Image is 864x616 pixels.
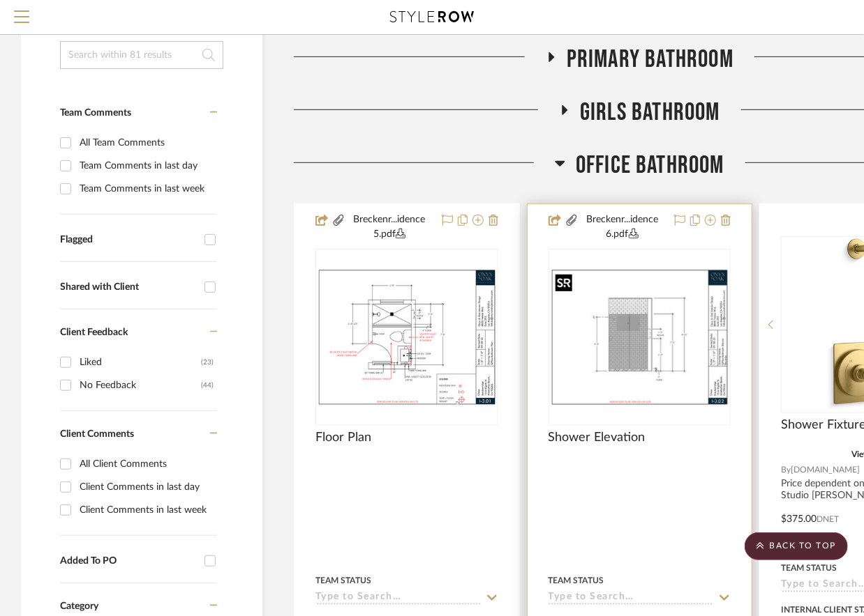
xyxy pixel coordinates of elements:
span: Client Comments [60,429,134,439]
input: Type to Search… [549,592,715,605]
span: Girls Bathroom [580,98,720,128]
span: Team Comments [60,108,131,118]
img: Floor Plan [317,268,497,407]
div: Client Comments in last week [80,499,214,521]
span: Shower Elevation [549,430,646,445]
div: Shared with Client [60,282,198,293]
div: Flagged [60,234,198,246]
span: Office Bathroom [576,151,724,180]
div: Added To PO [60,555,198,567]
div: Team Status [781,562,837,574]
div: Liked [80,351,201,374]
span: Primary Bathroom [567,45,733,75]
span: By [781,463,791,477]
div: Client Comments in last day [80,476,214,498]
span: Client Feedback [60,328,128,337]
span: [DOMAIN_NAME] [791,463,860,477]
div: No Feedback [80,374,201,396]
scroll-to-top-button: BACK TO TOP [745,532,848,560]
div: Team Status [549,574,604,587]
span: Floor Plan [315,430,371,445]
div: Team Comments in last day [80,155,214,177]
div: Team Comments in last week [80,178,214,200]
div: 0 [549,249,731,425]
div: All Client Comments [80,453,214,475]
div: (44) [201,374,214,396]
button: Breckenr...idence 5.pdf [345,213,433,242]
img: Shower Elevation [550,268,730,407]
div: (23) [201,351,214,374]
input: Search within 81 results [60,41,223,69]
button: Breckenr...idence 6.pdf [579,213,666,242]
span: Category [60,601,98,613]
div: Team Status [315,574,371,587]
div: All Team Comments [80,132,214,154]
input: Type to Search… [315,592,482,605]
